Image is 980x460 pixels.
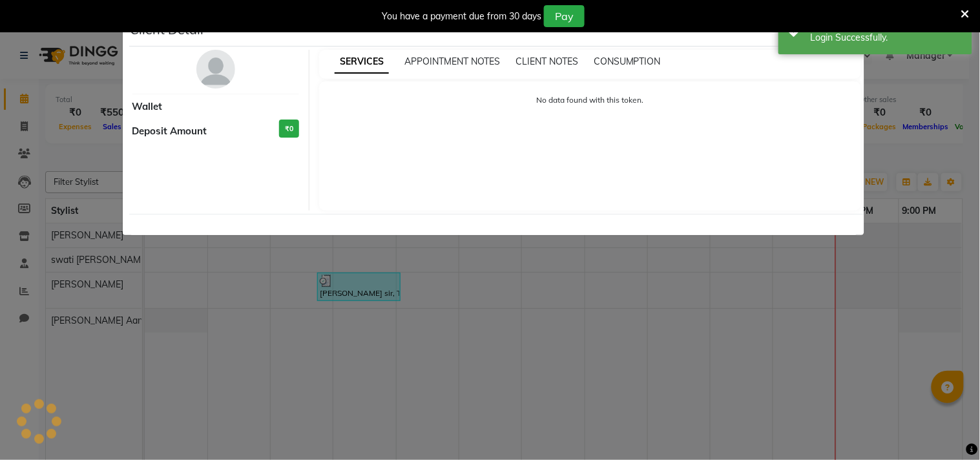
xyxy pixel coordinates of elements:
[132,99,163,114] span: Wallet
[196,50,235,89] img: avatar
[594,56,661,67] span: CONSUMPTION
[382,10,541,23] div: You have a payment due from 30 days
[332,94,848,106] p: No data found with this token.
[335,50,389,74] span: SERVICES
[811,31,963,45] div: Login Successfully.
[544,5,585,27] button: Pay
[516,56,578,67] span: CLIENT NOTES
[279,120,299,138] h3: ₹0
[132,124,207,139] span: Deposit Amount
[404,56,500,67] span: APPOINTMENT NOTES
